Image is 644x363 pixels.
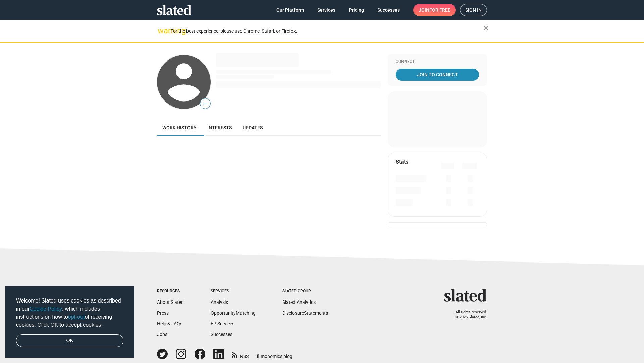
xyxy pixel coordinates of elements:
[157,332,167,337] a: Jobs
[211,332,232,337] a: Successes
[282,299,316,305] a: Slated Analytics
[257,348,292,360] a: filmonomics blog
[207,125,232,130] span: Interests
[157,310,169,316] a: Press
[465,4,482,16] span: Sign in
[257,354,265,359] span: film
[396,59,479,65] div: Connect
[377,4,400,16] span: Successes
[282,289,328,294] div: Slated Group
[211,289,256,294] div: Services
[157,289,184,294] div: Resources
[429,4,450,16] span: for free
[276,4,304,16] span: Our Platform
[448,310,487,320] p: All rights reserved. © 2025 Slated, Inc.
[162,125,197,130] span: Work history
[349,4,364,16] span: Pricing
[30,306,62,312] a: Cookie Policy
[372,4,405,16] a: Successes
[396,69,479,81] a: Join To Connect
[170,27,483,36] div: For the best experience, please use Chrome, Safari, or Firefox.
[282,310,328,316] a: DisclosureStatements
[460,4,487,16] a: Sign in
[16,297,123,329] span: Welcome! Slated uses cookies as described in our , which includes instructions on how to of recei...
[243,125,263,130] span: Updates
[211,299,228,305] a: Analysis
[16,334,123,347] a: dismiss cookie message
[158,27,166,35] mat-icon: warning
[5,286,134,358] div: cookieconsent
[68,314,85,320] a: opt-out
[200,99,210,108] span: —
[157,321,182,326] a: Help & FAQs
[312,4,341,16] a: Services
[397,69,478,81] span: Join To Connect
[211,310,256,316] a: OpportunityMatching
[343,4,369,16] a: Pricing
[396,158,408,165] mat-card-title: Stats
[202,120,237,136] a: Interests
[157,299,184,305] a: About Slated
[482,24,490,32] mat-icon: close
[232,349,249,360] a: RSS
[413,4,456,16] a: Joinfor free
[317,4,335,16] span: Services
[211,321,234,326] a: EP Services
[157,120,202,136] a: Work history
[419,4,450,16] span: Join
[237,120,268,136] a: Updates
[271,4,309,16] a: Our Platform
